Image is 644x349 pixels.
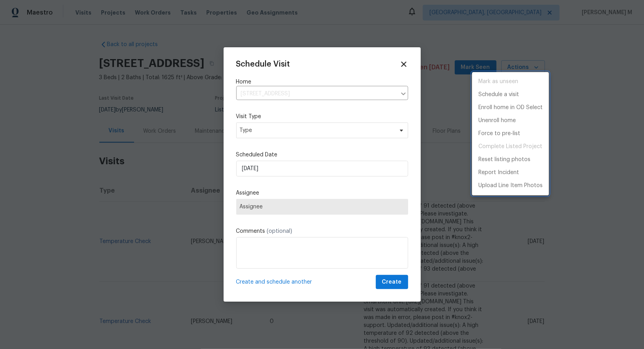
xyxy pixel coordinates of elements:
[478,182,543,190] p: Upload Line Item Photos
[478,130,520,138] p: Force to pre-list
[472,140,549,153] span: Project is already completed
[478,104,543,112] p: Enroll home in OD Select
[478,156,530,164] p: Reset listing photos
[478,91,519,99] p: Schedule a visit
[478,169,519,177] p: Report Incident
[478,117,516,125] p: Unenroll home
